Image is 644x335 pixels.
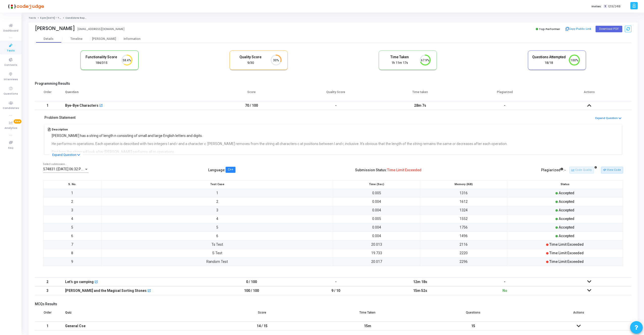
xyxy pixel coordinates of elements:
td: 6 [43,232,101,240]
th: Questions [420,308,526,322]
button: Download PDF [596,26,622,32]
span: T [604,5,607,8]
td: 15 [420,322,526,330]
th: Time Taken [315,308,420,322]
span: Dashboard [3,29,18,33]
td: 1 [43,189,101,197]
span: Analytics [5,126,17,130]
div: General Cse [65,322,204,330]
th: Quiz [60,308,209,322]
span: FAQ [8,146,13,150]
span: Time Limit Exceeded [549,260,584,264]
span: Accepted [559,234,574,238]
div: Timeline [70,37,83,41]
span: 574831 | [DATE] 06:32 PM IST (Best) [43,167,101,171]
span: Accepted [559,191,574,195]
p: [PERSON_NAME] has a string of length n consisting of small and large English letters and digits. [52,133,507,138]
span: Accepted [559,200,574,204]
th: Question [60,87,209,101]
a: Tests [29,16,36,19]
th: Memory (KiB) [420,180,507,189]
button: Expand Question [49,152,83,157]
span: - [504,103,505,107]
label: Invites: [592,4,602,9]
td: 1612 [420,197,507,206]
div: Details [44,37,53,41]
div: Submission Status: [355,166,421,174]
span: Time Limit Exceeded [549,251,584,255]
button: Copy Public Link [564,25,593,33]
div: 18/18 [532,61,566,65]
span: - [504,280,505,284]
h5: Functionality Score [85,55,118,59]
h5: Programming Results [35,81,631,86]
td: 1 [35,322,60,330]
button: View Code [601,167,623,173]
div: Let's go camping [65,278,94,286]
td: 1756 [420,223,507,232]
span: Accepted [559,217,574,221]
mat-icon: open_in_new [147,289,151,293]
td: Random Test [101,257,333,266]
div: Bye-Bye Characters [65,101,98,110]
span: Questions [4,92,18,96]
td: 3 [35,286,60,295]
span: Candidate Report [65,16,89,19]
span: Interviews [4,77,18,82]
td: 5 [43,223,101,232]
td: 2 [101,197,333,206]
img: logo [6,1,44,11]
td: Ts Test [101,240,333,249]
td: 2296 [420,257,507,266]
td: - [294,277,378,286]
td: 0.005 [333,214,420,223]
span: Accepted [559,225,574,229]
th: Score [209,308,315,322]
span: Tests [7,49,15,53]
span: Time Limit Exceeded [387,168,421,172]
td: 4 [101,214,333,223]
h5: MCQs Results [35,302,631,306]
th: Quality Score [294,87,378,101]
td: 1316 [420,189,507,197]
td: 9 [43,257,101,266]
td: 7 [43,240,101,249]
th: Order [35,87,60,101]
div: [PERSON_NAME] [90,37,118,41]
div: 184/315 [85,61,118,65]
td: 9 / 10 [294,286,378,295]
span: New [14,119,21,124]
h5: Time Taken [383,55,417,59]
button: Expand Question [595,116,622,121]
span: Time Limit Exceeded [549,242,584,246]
td: 1 [101,189,333,197]
span: Contests [4,63,17,67]
td: 15m 52s [378,286,463,295]
th: S. No. [43,180,101,189]
th: Order [35,308,60,322]
mat-icon: open_in_new [99,104,103,108]
td: 0.004 [333,223,420,232]
td: - [294,101,378,110]
td: 4 [43,214,101,223]
td: 5 [101,223,333,232]
td: 3 [101,206,333,214]
div: [PERSON_NAME] and the Magical Sorting Stones [65,287,147,295]
a: 6 pm [DATE] - Titan Engineering Intern 2026 [40,16,95,19]
td: 0.004 [333,206,420,214]
th: Test Case [101,180,333,189]
span: No [502,289,507,293]
nav: breadcrumb [29,16,638,20]
h5: Description [52,128,507,131]
div: 15m [320,322,415,330]
h5: Quality Score [234,55,267,59]
td: 1496 [420,232,507,240]
td: 2 [35,277,60,286]
div: Information [118,37,146,41]
td: S Test [101,249,333,257]
span: Accepted [559,208,574,212]
th: Plagiarized [463,87,547,101]
td: 1 [35,101,60,110]
span: Candidates [3,106,19,110]
td: 14 / 15 [209,322,315,330]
